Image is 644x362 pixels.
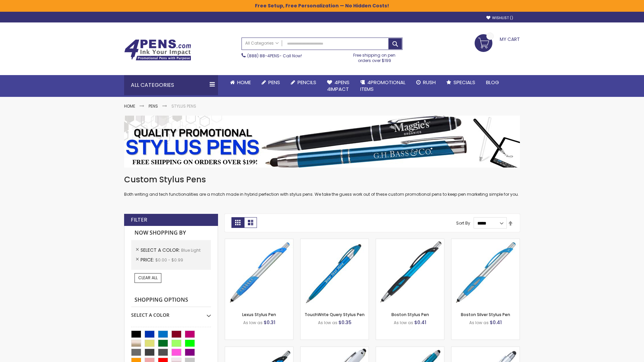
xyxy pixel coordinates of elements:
[181,247,201,253] span: Blue Light
[141,247,181,253] span: Select A Color
[301,239,369,244] a: TouchWrite Query Stylus Pen-Blue Light
[171,103,196,109] strong: Stylus Pens
[131,307,211,318] div: Select A Color
[242,38,282,49] a: All Categories
[453,79,475,86] span: Specials
[469,320,489,325] span: As low as
[338,319,352,326] span: $0.35
[155,257,183,263] span: $0.00 - $0.99
[376,239,444,307] img: Boston Stylus Pen-Blue - Light
[141,256,155,263] span: Price
[486,15,513,20] a: Wishlist
[456,220,470,226] label: Sort By
[231,217,244,228] strong: Grid
[135,273,161,283] a: Clear All
[131,293,211,307] strong: Shopping Options
[301,347,369,352] a: Kimberly Logo Stylus Pens-LT-Blue
[124,75,218,95] div: All Categories
[318,320,337,325] span: As low as
[149,103,158,109] a: Pens
[124,39,191,61] img: 4Pens Custom Pens and Promotional Products
[451,239,520,244] a: Boston Silver Stylus Pen-Blue - Light
[394,320,413,325] span: As low as
[124,174,520,197] div: Both writing and tech functionalities are a match made in hybrid perfection with stylus pens. We ...
[256,75,285,90] a: Pens
[346,50,403,63] div: Free shipping on pen orders over $199
[237,79,251,86] span: Home
[423,79,436,86] span: Rush
[245,41,279,46] span: All Categories
[225,347,293,352] a: Lexus Metallic Stylus Pen-Blue - Light
[242,312,276,317] a: Lexus Stylus Pen
[414,319,426,326] span: $0.41
[355,75,411,97] a: 4PROMOTIONALITEMS
[481,75,504,90] a: Blog
[461,312,510,317] a: Boston Silver Stylus Pen
[225,239,293,244] a: Lexus Stylus Pen-Blue - Light
[411,75,441,90] a: Rush
[301,239,369,307] img: TouchWrite Query Stylus Pen-Blue Light
[131,216,147,224] strong: Filter
[391,312,429,317] a: Boston Stylus Pen
[298,79,316,86] span: Pencils
[247,53,279,59] a: (888) 88-4PENS
[285,75,322,90] a: Pencils
[451,347,520,352] a: Silver Cool Grip Stylus Pen-Blue - Light
[376,347,444,352] a: Lory Metallic Stylus Pen-Blue - Light
[138,275,158,281] span: Clear All
[360,79,406,93] span: 4PROMOTIONAL ITEMS
[124,116,520,168] img: Stylus Pens
[124,103,135,109] a: Home
[243,320,263,325] span: As low as
[490,319,502,326] span: $0.41
[225,75,256,90] a: Home
[225,239,293,307] img: Lexus Stylus Pen-Blue - Light
[486,79,499,86] span: Blog
[376,239,444,244] a: Boston Stylus Pen-Blue - Light
[322,75,355,97] a: 4Pens4impact
[268,79,280,86] span: Pens
[305,312,365,317] a: TouchWrite Query Stylus Pen
[441,75,481,90] a: Specials
[131,226,211,240] strong: Now Shopping by
[124,174,520,185] h1: Custom Stylus Pens
[264,319,275,326] span: $0.31
[247,53,302,59] span: - Call Now!
[451,239,520,307] img: Boston Silver Stylus Pen-Blue - Light
[327,79,350,93] span: 4Pens 4impact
